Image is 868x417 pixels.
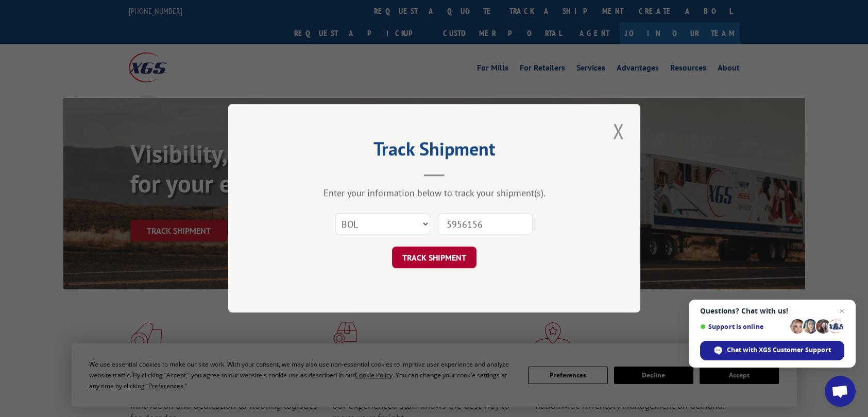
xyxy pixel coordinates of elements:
[727,345,831,355] span: Chat with XGS Customer Support
[700,307,844,315] span: Questions? Chat with us!
[700,341,844,360] span: Chat with XGS Customer Support
[392,247,476,269] button: TRACK SHIPMENT
[700,323,787,331] span: Support is online
[280,187,589,199] div: Enter your information below to track your shipment(s).
[610,117,627,145] button: Close modal
[825,376,856,407] a: Open chat
[438,214,533,235] input: Number(s)
[280,142,589,161] h2: Track Shipment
